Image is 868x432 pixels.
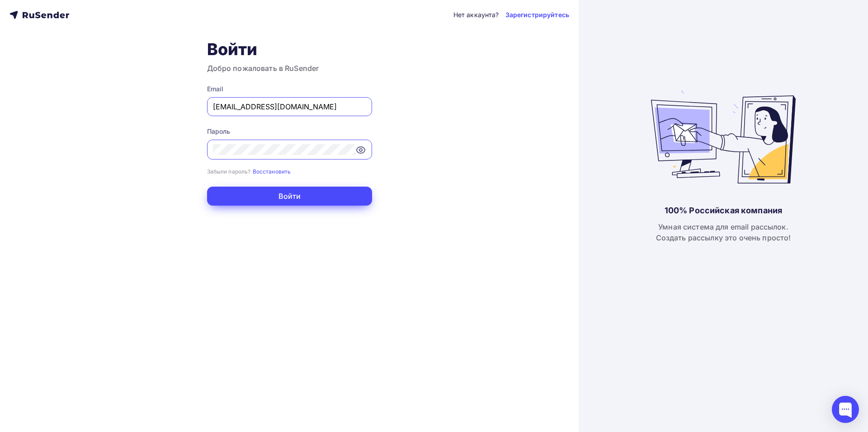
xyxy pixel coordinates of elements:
a: Восстановить [253,167,291,175]
small: Забыли пароль? [207,168,251,175]
input: Укажите свой email [213,101,366,112]
div: Умная система для email рассылок. Создать рассылку это очень просто! [656,221,791,243]
div: 100% Российская компания [665,205,782,216]
h3: Добро пожаловать в RuSender [207,63,372,74]
div: Email [207,85,372,94]
button: Войти [207,187,372,206]
small: Восстановить [253,168,291,175]
div: Нет аккаунта? [453,10,499,19]
h1: Войти [207,39,372,59]
div: Пароль [207,127,372,136]
a: Зарегистрируйтесь [505,10,569,19]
